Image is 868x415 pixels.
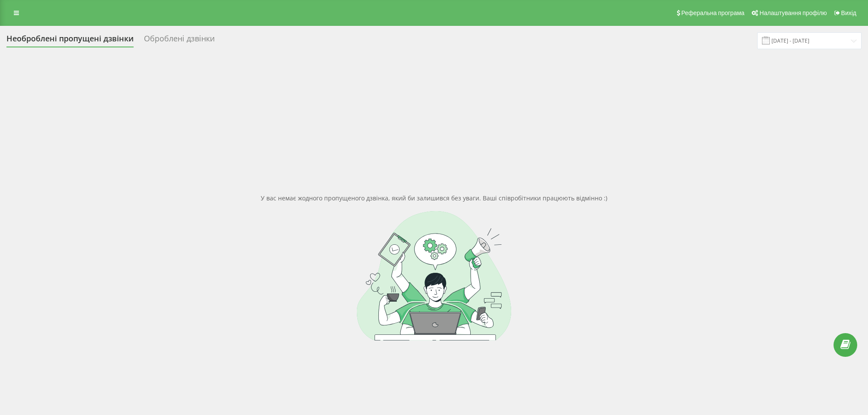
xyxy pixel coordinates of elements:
[6,34,134,47] div: Необроблені пропущені дзвінки
[759,9,827,16] span: Налаштування профілю
[681,9,745,16] span: Реферальна програма
[841,9,856,16] span: Вихід
[144,34,215,47] div: Оброблені дзвінки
